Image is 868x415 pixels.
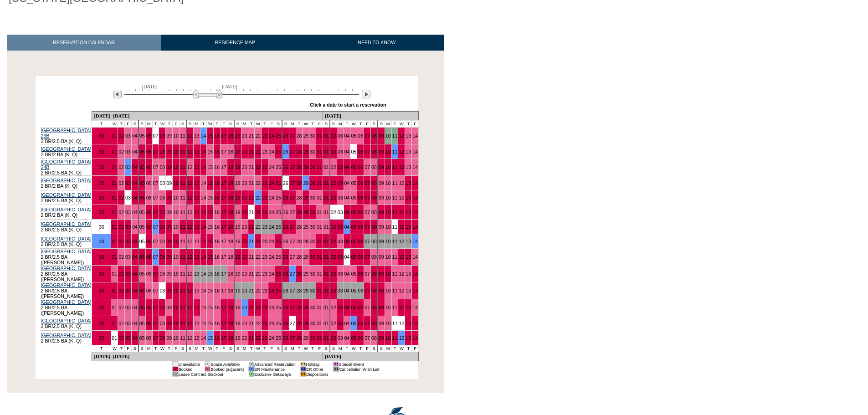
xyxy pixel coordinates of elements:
a: 08 [159,224,165,230]
a: 05 [351,210,356,215]
a: 16 [214,133,220,138]
a: 03 [338,180,343,186]
a: 12 [187,210,193,215]
a: 03 [125,224,131,230]
a: 13 [406,149,411,154]
a: 01 [112,195,117,200]
a: 12 [399,180,404,186]
a: 20 [242,195,247,200]
a: 19 [235,164,241,170]
a: 24 [269,210,274,215]
a: 30 [99,149,104,154]
a: 08 [371,133,377,138]
a: 29 [303,180,308,186]
a: 04 [132,195,138,200]
a: 14 [412,133,418,138]
a: 01 [112,164,117,170]
a: 29 [303,149,308,154]
a: 02 [331,164,336,170]
a: [GEOGRAPHIC_DATA] [41,178,92,183]
a: 08 [371,210,377,215]
a: 22 [255,149,261,154]
a: [GEOGRAPHIC_DATA] [41,207,92,212]
a: 19 [235,133,241,138]
a: 28 [297,180,302,186]
a: 14 [412,195,418,200]
a: 23 [262,195,267,200]
a: 22 [255,180,261,186]
a: 13 [194,180,200,186]
a: 22 [255,164,261,170]
a: 06 [146,149,152,154]
a: 30 [99,133,104,138]
a: 12 [187,195,193,200]
a: 01 [324,180,329,186]
a: 21 [249,164,254,170]
a: 08 [159,180,165,186]
a: 06 [358,210,363,215]
a: 09 [379,195,384,200]
a: 30 [99,164,104,170]
a: 26 [283,180,288,186]
a: 02 [118,164,124,170]
a: 29 [303,195,308,200]
a: 24 [269,164,274,170]
a: 30 [99,195,104,200]
a: 06 [146,180,152,186]
a: 04 [344,133,350,138]
a: [GEOGRAPHIC_DATA] 24B [41,159,92,170]
a: 18 [228,164,233,170]
a: 03 [338,149,343,154]
a: 08 [371,195,377,200]
a: 30 [310,210,315,215]
a: 24 [269,195,274,200]
a: 31 [317,195,322,200]
a: 01 [112,210,117,215]
a: 21 [249,195,254,200]
a: 02 [331,210,336,215]
a: 05 [351,180,356,186]
a: 27 [290,149,295,154]
a: 11 [180,149,185,154]
a: 05 [139,149,145,154]
a: 27 [290,180,295,186]
a: 12 [399,195,404,200]
a: 26 [283,195,288,200]
a: 25 [276,149,281,154]
a: 14 [201,149,206,154]
a: 20 [242,210,247,215]
a: 07 [365,164,370,170]
a: 17 [221,149,226,154]
a: 10 [173,164,179,170]
a: 20 [242,133,247,138]
a: 31 [317,133,322,138]
a: 08 [371,164,377,170]
a: 27 [290,133,295,138]
a: 19 [235,195,241,200]
a: 18 [228,195,233,200]
a: 10 [173,224,179,230]
a: 11 [180,164,185,170]
a: 11 [180,224,185,230]
a: 07 [365,149,370,154]
a: 21 [249,210,254,215]
a: 21 [249,180,254,186]
a: 06 [146,164,152,170]
a: 08 [159,210,165,215]
a: 05 [351,164,356,170]
a: 17 [221,180,226,186]
a: 09 [379,133,384,138]
a: 28 [297,210,302,215]
a: 07 [153,149,159,154]
a: 12 [399,149,404,154]
a: 05 [351,133,356,138]
a: 29 [303,210,308,215]
a: 03 [125,210,131,215]
a: 30 [99,180,104,186]
a: 08 [159,149,165,154]
a: 07 [365,180,370,186]
a: 11 [180,180,185,186]
a: 19 [235,180,241,186]
a: 04 [344,180,350,186]
a: 22 [255,210,261,215]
